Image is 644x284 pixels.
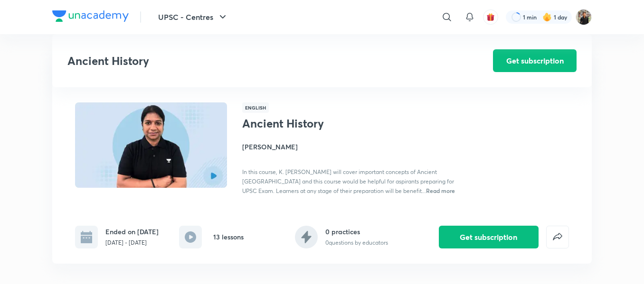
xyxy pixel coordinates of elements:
h3: Ancient History [67,54,439,68]
a: Company Logo [52,10,129,24]
img: Thumbnail [74,101,228,189]
h6: 0 practices [325,227,388,237]
span: Read more [426,187,455,194]
button: Get subscription [439,226,539,248]
button: UPSC - Centres [152,8,234,27]
img: Yudhishthir [576,9,592,25]
img: avatar [486,13,495,21]
button: avatar [483,9,498,25]
button: false [546,226,569,248]
img: Company Logo [52,10,129,22]
span: In this course, K. [PERSON_NAME] will cover important concepts of Ancient [GEOGRAPHIC_DATA] and t... [242,168,454,194]
h4: [PERSON_NAME] [242,142,455,152]
span: English [242,102,269,113]
img: streak [542,12,552,22]
h6: Ended on [DATE] [105,227,159,237]
button: Get subscription [493,49,577,72]
h1: Ancient History [242,117,398,130]
p: [DATE] - [DATE] [105,238,159,247]
h6: 13 lessons [213,232,244,242]
p: 0 questions by educators [325,238,388,247]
